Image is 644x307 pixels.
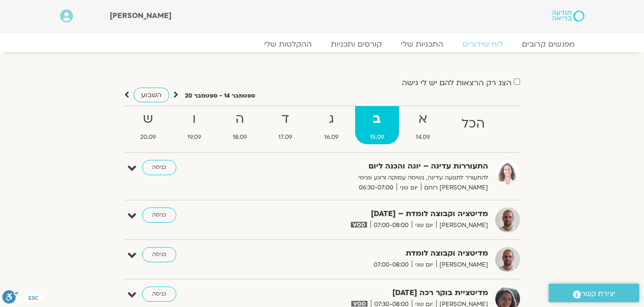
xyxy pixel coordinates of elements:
p: ספטמבר 14 - ספטמבר 20 [185,91,255,101]
span: 17.09 [264,132,307,142]
a: ה18.09 [218,106,262,144]
a: א14.09 [401,106,445,144]
a: ש20.09 [125,106,171,144]
a: ד17.09 [264,106,307,144]
a: ו19.09 [173,106,216,144]
a: ב15.09 [355,106,399,144]
a: קורסים ותכניות [321,40,391,49]
strong: הכל [447,113,500,135]
a: מפגשים קרובים [512,40,584,49]
strong: ג [309,109,353,130]
strong: ש [125,109,171,130]
span: 07:00-08:00 [370,220,412,230]
a: התכניות שלי [391,40,453,49]
span: [PERSON_NAME] רוחם [421,183,488,193]
nav: Menu [60,40,584,49]
span: [PERSON_NAME] [436,220,488,230]
strong: ה [218,109,262,130]
a: ההקלטות שלי [255,40,321,49]
span: השבוע [141,90,162,99]
a: ג16.09 [309,106,353,144]
a: כניסה [142,160,176,175]
strong: התעוררות עדינה – יוגה והכנה ליום [255,160,488,173]
span: 06:30-07:00 [356,183,397,193]
span: [PERSON_NAME] [110,10,172,21]
img: vodicon [351,222,367,228]
span: 07:00-08:00 [370,260,412,270]
span: 18.09 [218,132,262,142]
span: יום שני [412,260,436,270]
strong: מדיטציית בוקר רכה [DATE] [255,287,488,299]
span: יום שני [397,183,421,193]
p: להתעורר לתנועה עדינה, נשימה עמוקה ורוגע פנימי [255,173,488,183]
strong: מדיטציה וקבוצה לומדת – [DATE] [255,208,488,220]
a: יצירת קשר [549,284,639,302]
span: [PERSON_NAME] [436,260,488,270]
span: 16.09 [309,132,353,142]
strong: ד [264,109,307,130]
strong: ו [173,109,216,130]
strong: ב [355,109,399,130]
a: כניסה [142,287,176,302]
span: יום שני [412,220,436,230]
strong: מדיטציה וקבוצה לומדת [255,247,488,260]
a: לוח שידורים [453,40,512,49]
a: הכל [447,106,500,144]
label: הצג רק הרצאות להם יש לי גישה [402,79,511,87]
a: השבוע [133,88,169,102]
span: 19.09 [173,132,216,142]
a: כניסה [142,208,176,223]
strong: א [401,109,445,130]
img: vodicon [351,301,367,307]
span: 14.09 [401,132,445,142]
span: 20.09 [125,132,171,142]
span: 15.09 [355,132,399,142]
a: כניסה [142,247,176,262]
span: יצירת קשר [581,287,615,300]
